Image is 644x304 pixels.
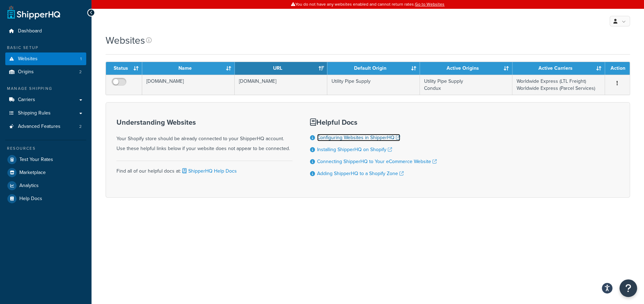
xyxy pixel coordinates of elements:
[317,170,404,177] a: Adding ShipperHQ to a Shopify Zone
[18,69,34,75] span: Origins
[19,170,46,176] span: Marketplace
[79,69,82,75] span: 2
[80,56,82,62] span: 1
[235,62,327,75] th: URL: activate to sort column ascending
[420,62,512,75] th: Active Origins: activate to sort column ascending
[18,97,35,103] span: Carriers
[142,62,235,75] th: Name: activate to sort column ascending
[605,62,630,75] th: Action
[5,107,86,120] a: Shipping Rules
[18,110,51,116] span: Shipping Rules
[5,120,86,133] li: Advanced Features
[420,75,512,95] td: Utility Pipe Supply Condux
[18,56,38,62] span: Websites
[317,146,392,153] a: Installing ShipperHQ on Shopify
[116,118,292,126] h3: Understanding Websites
[5,66,86,79] li: Origins
[5,25,86,38] a: Dashboard
[19,157,53,163] span: Test Your Rates
[317,158,437,165] a: Connecting ShipperHQ to Your eCommerce Website
[106,62,142,75] th: Status: activate to sort column ascending
[5,120,86,133] a: Advanced Features 2
[327,75,420,95] td: Utility Pipe Supply
[5,153,86,166] a: Test Your Rates
[116,161,292,176] div: Find all of our helpful docs at:
[512,62,605,75] th: Active Carriers: activate to sort column ascending
[18,124,61,130] span: Advanced Features
[19,183,39,189] span: Analytics
[5,179,86,192] a: Analytics
[106,33,145,47] h1: Websites
[5,93,86,106] a: Carriers
[5,145,86,151] div: Resources
[18,28,42,34] span: Dashboard
[5,52,86,66] a: Websites 1
[116,118,292,154] div: Your Shopify store should be already connected to your ShipperHQ account. Use these helpful links...
[7,5,60,19] a: ShipperHQ Home
[327,62,420,75] th: Default Origin: activate to sort column ascending
[415,1,444,7] a: Go to Websites
[5,192,86,205] a: Help Docs
[181,167,237,175] a: ShipperHQ Help Docs
[512,75,605,95] td: Worldwide Express (LTL Freight) Worldwide Express (Parcel Services)
[317,134,400,141] a: Configuring Websites in ShipperHQ
[142,75,235,95] td: [DOMAIN_NAME]
[5,86,86,92] div: Manage Shipping
[5,66,86,79] a: Origins 2
[235,75,327,95] td: [DOMAIN_NAME]
[5,166,86,179] a: Marketplace
[19,196,42,202] span: Help Docs
[5,45,86,51] div: Basic Setup
[5,52,86,66] li: Websites
[310,118,437,126] h3: Helpful Docs
[79,124,82,130] span: 2
[619,279,637,297] button: Open Resource Center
